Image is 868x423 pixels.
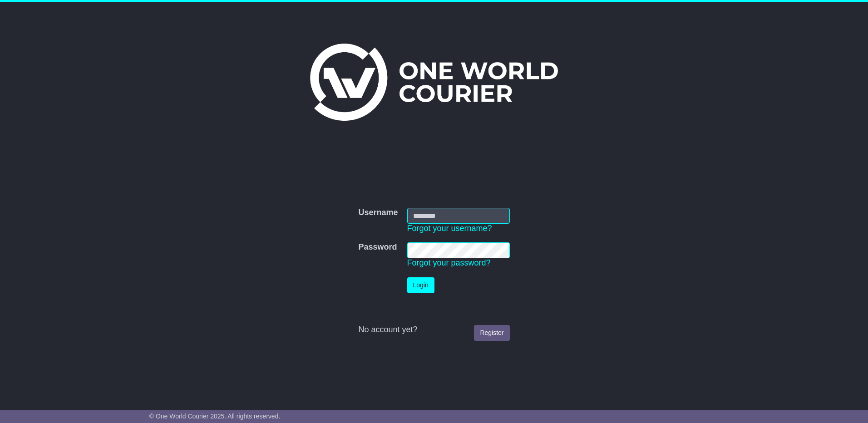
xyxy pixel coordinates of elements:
a: Forgot your username? [407,224,492,233]
a: Register [474,325,509,341]
button: Login [407,277,434,293]
label: Username [358,208,398,218]
div: No account yet? [358,325,509,335]
a: Forgot your password? [407,258,491,267]
img: One World [310,44,558,121]
span: © One World Courier 2025. All rights reserved. [149,413,281,420]
label: Password [358,242,397,252]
